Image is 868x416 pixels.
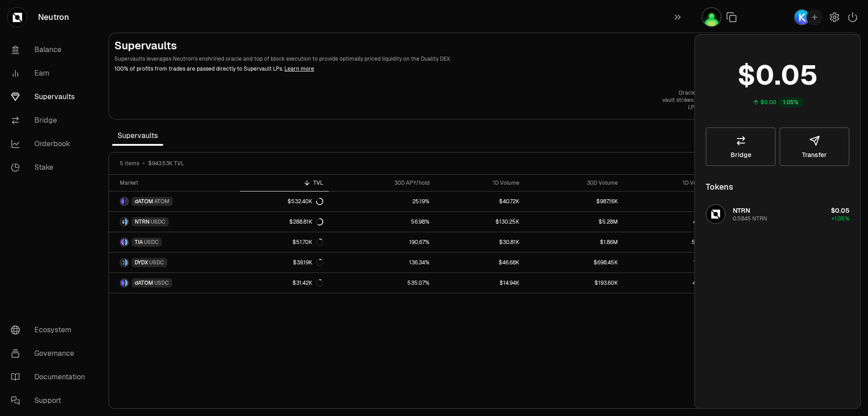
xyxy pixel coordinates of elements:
[240,232,328,252] a: $51.70K
[802,152,827,158] span: Transfer
[125,259,128,266] img: USDC Logo
[154,198,170,205] span: ATOM
[329,232,435,252] a: 190.67%
[240,191,328,211] a: $532.40K
[662,89,749,111] a: Oracle whisper truth,vault strikes with perfect timing—LPs reap it all.
[662,96,749,104] p: vault strikes with perfect timing—
[120,179,235,186] div: Market
[4,62,98,85] a: Earn
[706,181,733,193] div: Tokens
[530,179,618,186] div: 30D Volume
[629,179,711,186] div: 1D Vol/TVL
[779,127,849,166] button: Transfer
[144,239,159,246] span: USDC
[125,239,128,246] img: USDC Logo
[4,318,98,342] a: Ecosystem
[525,232,623,252] a: $1.86M
[121,259,124,266] img: DYDX Logo
[109,253,240,273] a: DYDX LogoUSDC LogoDYDXUSDC
[289,218,323,225] div: $288.81K
[623,212,716,232] a: 45.10%
[435,232,525,252] a: $30.81K
[435,212,525,232] a: $130.25K
[154,279,169,287] span: USDC
[125,218,128,225] img: USDC Logo
[662,89,749,96] p: Oracle whisper truth,
[831,215,849,222] span: +1.05%
[121,279,124,287] img: dATOM Logo
[525,191,623,211] a: $987.16K
[292,239,323,246] div: $51.70K
[623,232,716,252] a: 59.58%
[109,273,240,293] a: dATOM LogoUSDC LogodATOMUSDC
[125,198,128,205] img: ATOM Logo
[778,97,803,107] div: 1.05%
[707,205,725,223] img: NTRN Logo
[4,109,98,132] a: Bridge
[151,218,165,225] span: USDC
[245,179,323,186] div: TVL
[120,160,139,167] span: 5 items
[334,179,429,186] div: 30D APY/hold
[623,273,716,293] a: 47.55%
[4,365,98,389] a: Documentation
[4,156,98,179] a: Stake
[114,55,790,63] p: Supervaults leverages Neutron's enshrined oracle and top of block execution to provide optimally ...
[135,259,148,266] span: DYDX
[135,198,153,205] span: dATOM
[4,132,98,156] a: Orderbook
[135,239,143,246] span: TIA
[435,253,525,273] a: $46.68K
[760,99,776,106] div: $0.00
[121,218,124,225] img: NTRN Logo
[831,206,849,215] span: $0.05
[329,212,435,232] a: 56.98%
[125,279,128,287] img: USDC Logo
[700,201,855,228] button: NTRN LogoNTRN0.5845 NTRN$0.05+1.05%
[114,38,790,53] h2: Supervaults
[702,7,722,27] img: gatekeeper
[4,38,98,62] a: Balance
[121,239,124,246] img: TIA Logo
[114,65,790,73] p: 100% of profits from trades are passed directly to Supervault LPs.
[292,279,323,287] div: $31.42K
[240,273,328,293] a: $31.42K
[149,259,164,266] span: USDC
[794,9,810,25] img: Keplr
[525,253,623,273] a: $698.45K
[148,160,184,167] span: $943.53K TVL
[109,212,240,232] a: NTRN LogoUSDC LogoNTRNUSDC
[4,342,98,365] a: Governance
[731,152,751,158] span: Bridge
[329,273,435,293] a: 535.07%
[4,85,98,109] a: Supervaults
[623,191,716,211] a: 7.65%
[121,198,124,205] img: dATOM Logo
[525,273,623,293] a: $193.60K
[733,206,750,215] span: NTRN
[435,191,525,211] a: $40.72K
[525,212,623,232] a: $5.28M
[293,259,323,266] div: $39.19K
[288,198,323,205] div: $532.40K
[4,389,98,412] a: Support
[240,253,328,273] a: $39.19K
[112,127,163,145] span: Supervaults
[109,232,240,252] a: TIA LogoUSDC LogoTIAUSDC
[109,191,240,211] a: dATOM LogoATOM LogodATOMATOM
[733,215,767,222] div: 0.5845 NTRN
[440,179,519,186] div: 1D Volume
[662,104,749,111] p: LPs reap it all.
[623,253,716,273] a: 119.11%
[135,279,153,287] span: dATOM
[135,218,150,225] span: NTRN
[329,253,435,273] a: 136.34%
[706,127,776,166] a: Bridge
[329,191,435,211] a: 25.19%
[240,212,328,232] a: $288.81K
[284,65,314,72] a: Learn more
[435,273,525,293] a: $14.94K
